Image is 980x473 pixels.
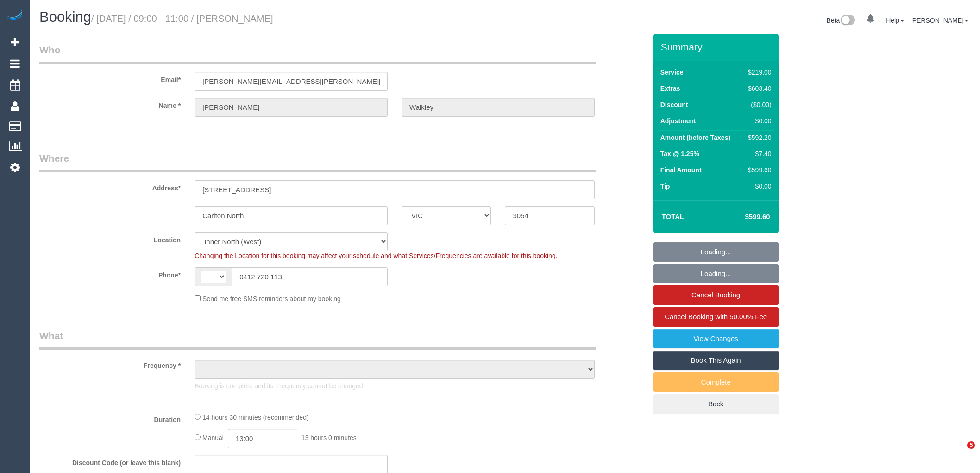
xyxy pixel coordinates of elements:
[32,267,188,280] label: Phone*
[886,17,904,24] a: Help
[653,307,779,327] a: Cancel Booking with 50.00% Fee
[32,72,188,84] label: Email*
[949,441,971,464] iframe: Intercom live chat
[827,17,855,24] a: Beta
[660,84,680,93] label: Extras
[302,434,357,441] span: 13 hours 0 minutes
[39,43,596,64] legend: Who
[911,17,968,24] a: [PERSON_NAME]
[744,100,771,109] div: ($0.00)
[967,441,975,449] span: 5
[653,394,779,414] a: Back
[6,9,24,22] img: Automaid Logo
[653,351,779,370] a: Book This Again
[32,232,188,245] label: Location
[39,9,91,25] span: Booking
[660,100,688,109] label: Discount
[195,252,557,259] span: Changing the Location for this booking may affect your schedule and what Services/Frequencies are...
[744,68,771,77] div: $219.00
[32,180,188,193] label: Address*
[665,313,767,321] span: Cancel Booking with 50.00% Fee
[660,165,702,175] label: Final Amount
[744,149,771,158] div: $7.40
[653,285,779,305] a: Cancel Booking
[202,295,341,303] span: Send me free SMS reminders about my booking
[39,151,596,172] legend: Where
[195,72,388,91] input: Email*
[744,133,771,142] div: $592.20
[32,98,188,110] label: Name *
[744,165,771,175] div: $599.60
[195,206,388,225] input: Suburb*
[744,84,771,93] div: $603.40
[840,15,855,27] img: New interface
[39,329,596,350] legend: What
[202,414,309,421] span: 14 hours 30 minutes (recommended)
[653,329,779,348] a: View Changes
[660,149,699,158] label: Tax @ 1.25%
[744,116,771,126] div: $0.00
[202,434,224,441] span: Manual
[744,182,771,191] div: $0.00
[661,42,774,52] h3: Summary
[402,98,595,117] input: Last Name*
[660,133,730,142] label: Amount (before Taxes)
[195,381,595,391] p: Booking is complete and its Frequency cannot be changed
[717,213,770,221] h4: $599.60
[662,213,685,221] strong: Total
[505,206,594,225] input: Post Code*
[32,358,188,370] label: Frequency *
[660,116,696,126] label: Adjustment
[32,412,188,424] label: Duration
[660,182,670,191] label: Tip
[660,68,684,77] label: Service
[232,267,388,286] input: Phone*
[91,13,273,24] small: / [DATE] / 09:00 - 11:00 / [PERSON_NAME]
[195,98,388,117] input: First Name*
[32,455,188,467] label: Discount Code (or leave this blank)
